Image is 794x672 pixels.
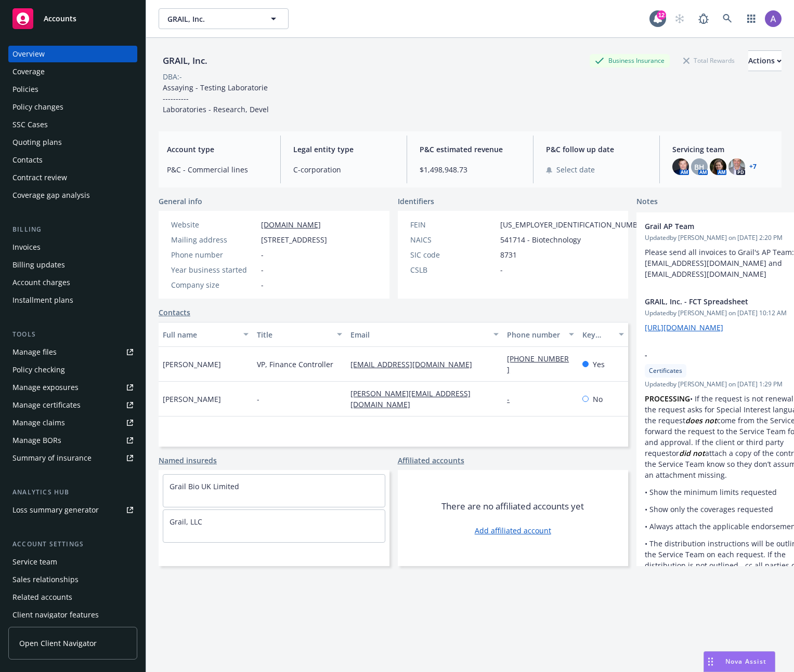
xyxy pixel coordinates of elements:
[8,414,137,431] a: Manage claims
[410,264,496,275] div: CSLB
[12,134,62,151] div: Quoting plans
[749,164,757,170] a: +7
[546,144,647,155] span: P&C follow up date
[12,116,48,133] div: SSC Cases
[350,359,480,369] a: [EMAIL_ADDRESS][DOMAIN_NAME]
[590,54,670,67] div: Business Insurance
[657,10,666,20] div: 12
[12,274,70,291] div: Account charges
[12,571,79,588] div: Sales relationships
[410,219,496,230] div: FEIN
[170,517,202,527] a: Grail, LLC
[12,379,79,396] div: Manage exposures
[163,71,182,82] div: DBA: -
[8,539,137,549] div: Account settings
[12,63,45,80] div: Coverage
[12,397,81,413] div: Manage certificates
[19,638,97,649] span: Open Client Navigator
[717,8,738,29] a: Search
[678,54,740,67] div: Total Rewards
[159,322,253,347] button: Full name
[8,450,137,466] a: Summary of insurance
[12,414,65,431] div: Manage claims
[159,54,212,68] div: GRAIL, Inc.
[8,46,137,62] a: Overview
[12,589,72,606] div: Related accounts
[636,196,658,208] span: Notes
[163,329,237,340] div: Full name
[420,164,520,175] span: $1,498,948.73
[500,264,503,275] span: -
[8,361,137,378] a: Policy checking
[257,394,259,405] span: -
[171,264,257,275] div: Year business started
[12,257,65,273] div: Billing updates
[704,651,775,672] button: Nova Assist
[12,152,43,168] div: Contacts
[257,329,331,340] div: Title
[507,329,562,340] div: Phone number
[500,234,581,245] span: 541714 - Biotechnology
[261,234,327,245] span: [STREET_ADDRESS]
[253,322,347,347] button: Title
[167,14,257,24] span: GRAIL, Inc.
[420,144,520,155] span: P&C estimated revenue
[410,234,496,245] div: NAICS
[507,354,569,374] a: [PHONE_NUMBER]
[8,379,137,396] a: Manage exposures
[693,8,714,29] a: Report a Bug
[410,249,496,260] div: SIC code
[441,500,584,513] span: There are no affiliated accounts yet
[8,274,137,291] a: Account charges
[12,432,61,449] div: Manage BORs
[12,99,63,115] div: Policy changes
[171,234,257,245] div: Mailing address
[8,99,137,115] a: Policy changes
[350,329,487,340] div: Email
[685,415,717,425] em: does not
[159,307,190,318] a: Contacts
[8,152,137,168] a: Contacts
[398,196,434,207] span: Identifiers
[679,448,705,458] em: did not
[8,134,137,151] a: Quoting plans
[8,292,137,308] a: Installment plans
[503,322,578,347] button: Phone number
[8,329,137,340] div: Tools
[765,10,782,27] img: photo
[8,589,137,606] a: Related accounts
[257,359,333,370] span: VP, Finance Controller
[728,158,745,175] img: photo
[8,81,137,98] a: Policies
[12,450,92,466] div: Summary of insurance
[649,366,682,375] span: Certificates
[645,322,723,332] a: [URL][DOMAIN_NAME]
[8,187,137,204] a: Coverage gap analysis
[159,8,289,29] button: GRAIL, Inc.
[261,264,264,275] span: -
[748,50,782,71] button: Actions
[8,487,137,498] div: Analytics hub
[8,224,137,235] div: Billing
[12,239,41,256] div: Invoices
[8,116,137,133] a: SSC Cases
[346,322,503,347] button: Email
[582,329,613,340] div: Key contact
[159,455,217,466] a: Named insureds
[8,432,137,449] a: Manage BORs
[741,8,762,29] a: Switch app
[171,249,257,260] div: Phone number
[12,554,57,570] div: Service team
[725,657,766,666] span: Nova Assist
[293,144,394,155] span: Legal entity type
[163,359,221,370] span: [PERSON_NAME]
[12,607,99,623] div: Client navigator features
[8,502,137,518] a: Loss summary generator
[261,279,264,290] span: -
[8,169,137,186] a: Contract review
[556,164,595,175] span: Select date
[293,164,394,175] span: C-corporation
[593,394,603,405] span: No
